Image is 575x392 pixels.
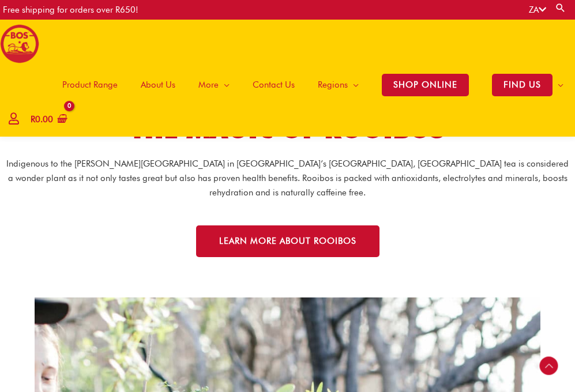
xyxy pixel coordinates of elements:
[196,225,379,257] a: LEARN MORE ABOUT ROOIBOS
[382,74,469,96] span: SHOP ONLINE
[129,67,187,102] a: About Us
[6,157,569,199] p: Indigenous to the [PERSON_NAME][GEOGRAPHIC_DATA] in [GEOGRAPHIC_DATA]’s [GEOGRAPHIC_DATA], [GEOGR...
[31,114,53,125] bdi: 0.00
[51,67,129,102] a: Product Range
[141,67,175,102] span: About Us
[318,67,348,102] span: Regions
[198,67,219,102] span: More
[306,67,370,102] a: Regions
[42,67,575,102] nav: Site Navigation
[31,114,35,125] span: R
[492,74,553,96] span: FIND US
[219,237,356,246] span: LEARN MORE ABOUT ROOIBOS
[529,5,546,15] a: ZA
[62,67,118,102] span: Product Range
[241,67,306,102] a: Contact Us
[28,107,67,133] a: View Shopping Cart, empty
[555,2,566,13] a: Search button
[253,67,295,102] span: Contact Us
[187,67,241,102] a: More
[370,67,480,102] a: SHOP ONLINE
